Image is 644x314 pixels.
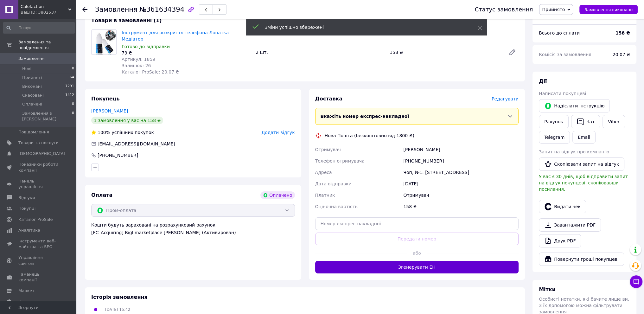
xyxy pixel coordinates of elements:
[539,78,547,84] span: Дії
[95,6,137,13] span: Замовлення
[91,222,295,236] div: Кошти будуть зараховані на розрахунковий рахунок
[18,195,35,201] span: Відгуки
[584,7,633,12] span: Замовлення виконано
[475,6,533,13] div: Статус замовлення
[315,204,358,209] span: Оціночна вартість
[18,238,59,250] span: Інструменти веб-майстра та SEO
[18,151,65,157] span: [DEMOGRAPHIC_DATA]
[91,96,120,102] span: Покупець
[539,253,624,266] button: Повернути гроші покупцеві
[572,131,596,144] button: Email
[22,75,42,80] span: Прийняті
[492,96,519,101] span: Редагувати
[315,181,352,186] span: Дата відправки
[261,130,295,135] span: Додати відгук
[122,69,179,74] span: Каталог ProSale: 20.07 ₴
[92,30,116,54] img: Інструмент для розкриття телефона Лопатка Медіатор
[402,178,520,189] div: [DATE]
[18,178,59,190] span: Панель управління
[539,91,586,96] span: Написати покупцеві
[402,189,520,201] div: Отримувач
[18,140,59,146] span: Товари та послуги
[65,93,74,98] span: 1412
[18,299,51,304] span: Налаштування
[539,30,580,35] span: Всього до сплати
[18,217,53,222] span: Каталог ProSale
[22,66,31,72] span: Нові
[91,229,295,236] div: [FC_Acquiring] Bigl marketplace [PERSON_NAME] (Активирован)
[539,174,628,192] span: У вас є 30 днів, щоб відправити запит на відгук покупцеві, скопіювавши посилання.
[260,191,295,199] div: Оплачено
[539,149,609,154] span: Запит на відгук про компанію
[613,52,630,57] span: 20.07 ₴
[315,147,341,152] span: Отримувач
[91,117,163,124] div: 1 замовлення у вас на 158 ₴
[315,261,519,273] button: Згенерувати ЕН
[91,108,128,113] a: [PERSON_NAME]
[82,6,87,13] div: Повернутися назад
[539,218,601,232] a: Завантажити PDF
[315,96,343,102] span: Доставка
[22,111,72,122] span: Замовлення з [PERSON_NAME]
[402,144,520,155] div: [PERSON_NAME]
[253,48,387,57] div: 2 шт.
[539,131,570,144] a: Telegram
[139,6,184,13] span: №361634394
[98,130,110,135] span: 100%
[70,75,74,80] span: 64
[402,167,520,178] div: Чоп, №1: [STREET_ADDRESS]
[91,129,154,136] div: успішних покупок
[91,294,148,300] span: Історія замовлення
[539,52,591,57] span: Комісія за замовлення
[18,206,35,211] span: Покупці
[539,99,610,112] button: Надіслати інструкцію
[21,10,76,15] div: Ваш ID: 3802537
[18,129,49,135] span: Повідомлення
[22,84,42,89] span: Виконані
[579,5,638,14] button: Замовлення виконано
[18,56,45,61] span: Замовлення
[72,111,74,122] span: 0
[539,234,581,247] a: Друк PDF
[122,63,151,68] span: Залишок: 26
[630,275,642,288] button: Чат з покупцем
[122,44,170,49] span: Готово до відправки
[603,115,625,128] a: Viber
[3,22,75,34] input: Пошук
[315,217,519,230] input: Номер експрес-накладної
[22,93,44,98] span: Скасовані
[315,193,335,198] span: Платник
[91,192,112,198] span: Оплата
[539,286,556,292] span: Мітки
[265,24,462,30] div: Зміни успішно збережені
[21,4,68,10] span: Calefaction
[18,227,40,233] span: Аналітика
[615,30,630,35] b: 158 ₴
[65,84,74,89] span: 7291
[321,114,409,119] span: Вкажіть номер експрес-накладної
[18,272,59,283] span: Гаманець компанії
[315,158,365,163] span: Телефон отримувача
[72,66,74,72] span: 0
[18,162,59,173] span: Показники роботи компанії
[539,200,586,213] button: Видати чек
[91,17,162,23] span: Товари в замовленні (1)
[105,307,130,312] span: [DATE] 15:42
[402,201,520,212] div: 158 ₴
[97,152,139,158] div: [PHONE_NUMBER]
[539,157,624,171] button: Скопіювати запит на відгук
[571,115,600,128] button: Чат
[72,101,74,107] span: 0
[323,132,416,139] div: Нова Пошта (безкоштовно від 1800 ₴)
[18,288,35,294] span: Маркет
[98,141,175,146] span: [EMAIL_ADDRESS][DOMAIN_NAME]
[315,170,332,175] span: Адреса
[506,46,519,59] a: Редагувати
[387,48,503,57] div: 158 ₴
[122,30,229,42] a: Інструмент для розкриття телефона Лопатка Медіатор
[22,101,42,107] span: Оплачені
[407,250,427,256] span: або
[122,57,155,62] span: Артикул: 1859
[122,50,251,56] div: 79 ₴
[542,7,565,12] span: Прийнято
